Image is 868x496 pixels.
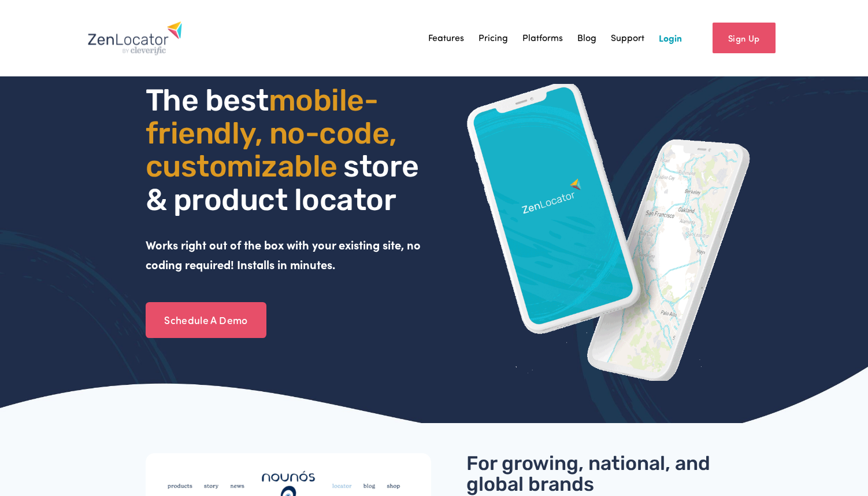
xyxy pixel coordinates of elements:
[466,451,715,496] span: For growing, national, and global brands
[87,21,183,56] img: Zenlocator
[478,30,508,47] a: Pricing
[428,30,464,47] a: Features
[522,30,563,47] a: Platforms
[611,30,644,47] a: Support
[659,30,682,47] a: Login
[466,84,752,381] img: ZenLocator phone mockup gif
[577,30,596,47] a: Blog
[713,23,776,53] a: Sign Up
[146,82,403,184] span: mobile- friendly, no-code, customizable
[146,237,424,272] strong: Works right out of the box with your existing site, no coding required! Installs in minutes.
[146,82,269,118] span: The best
[146,302,266,338] a: Schedule A Demo
[146,148,425,217] span: store & product locator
